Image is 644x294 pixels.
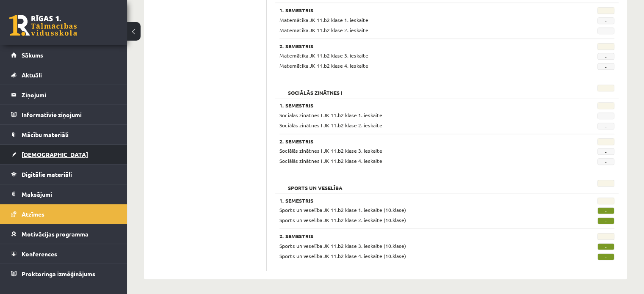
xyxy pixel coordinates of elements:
[22,85,116,104] legend: Ziņojumi
[22,270,95,278] span: Proktoringa izmēģinājums
[597,63,614,70] span: -
[11,65,116,85] a: Aktuāli
[279,206,406,213] span: Sports un veselība JK 11.b2 klase 1. ieskaite (10.klase)
[279,43,556,49] h3: 2. Semestris
[597,123,614,129] span: -
[11,184,116,204] a: Maksājumi
[279,52,368,59] span: Matemātika JK 11.b2 klase 3. ieskaite
[597,113,614,119] span: -
[279,217,406,223] span: Sports un veselība JK 11.b2 klase 2. ieskaite (10.klase)
[22,105,116,124] legend: Informatīvie ziņojumi
[11,224,116,244] a: Motivācijas programma
[11,165,116,184] a: Digitālie materiāli
[11,105,116,124] a: Informatīvie ziņojumi
[279,138,556,144] h3: 2. Semestris
[279,85,351,93] h2: Sociālās zinātnes I
[279,180,351,188] h2: Sports un veselība
[11,244,116,264] a: Konferences
[11,125,116,144] a: Mācību materiāli
[597,243,614,250] span: -
[279,233,556,239] h3: 2. Semestris
[11,45,116,65] a: Sākums
[597,27,614,34] span: -
[11,85,116,104] a: Ziņojumi
[597,53,614,60] span: -
[22,184,116,204] legend: Maksājumi
[279,122,382,129] span: Sociālās zinātnes I JK 11.b2 klase 2. ieskaite
[22,170,72,178] span: Digitālie materiāli
[22,51,43,59] span: Sākums
[279,102,556,108] h3: 1. Semestris
[597,158,614,165] span: -
[22,250,57,258] span: Konferences
[279,242,406,249] span: Sports un veselība JK 11.b2 klase 3. ieskaite (10.klase)
[279,253,406,259] span: Sports un veselība JK 11.b2 klase 4. ieskaite (10.klase)
[597,17,614,24] span: -
[597,148,614,155] span: -
[22,151,88,158] span: [DEMOGRAPHIC_DATA]
[279,27,368,33] span: Matemātika JK 11.b2 klase 2. ieskaite
[22,131,69,138] span: Mācību materiāli
[22,71,42,79] span: Aktuāli
[279,147,382,154] span: Sociālās zinātnes I JK 11.b2 klase 3. ieskaite
[11,145,116,164] a: [DEMOGRAPHIC_DATA]
[597,207,614,214] span: -
[11,204,116,224] a: Atzīmes
[22,210,44,218] span: Atzīmes
[279,62,368,69] span: Matemātika JK 11.b2 klase 4. ieskaite
[279,16,368,23] span: Matemātika JK 11.b2 klase 1. ieskaite
[279,112,382,118] span: Sociālās zinātnes I JK 11.b2 klase 1. ieskaite
[9,15,77,36] a: Rīgas 1. Tālmācības vidusskola
[597,253,614,260] span: -
[279,157,382,164] span: Sociālās zinātnes I JK 11.b2 klase 4. ieskaite
[279,7,556,13] h3: 1. Semestris
[597,217,614,224] span: -
[22,230,88,238] span: Motivācijas programma
[11,264,116,283] a: Proktoringa izmēģinājums
[279,198,556,203] h3: 1. Semestris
